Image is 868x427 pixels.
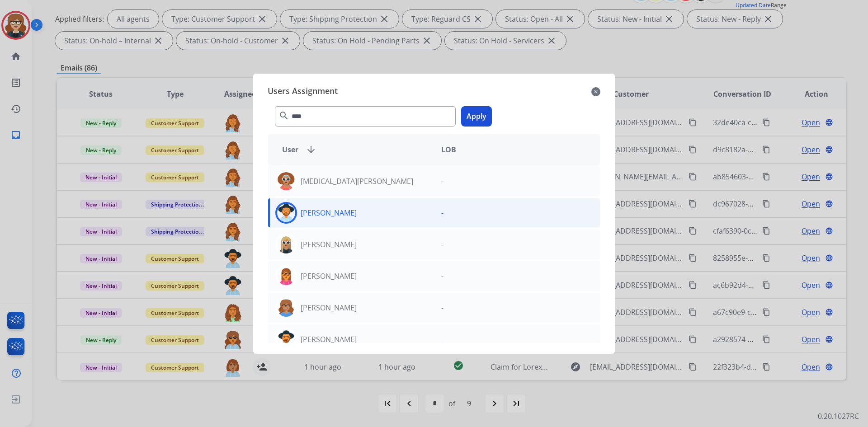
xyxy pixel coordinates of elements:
[301,176,413,187] p: [MEDICAL_DATA][PERSON_NAME]
[275,144,434,155] div: User
[591,86,600,97] mat-icon: close
[441,334,443,345] p: -
[441,176,443,187] p: -
[441,271,443,282] p: -
[268,84,338,99] span: Users Assignment
[301,271,357,282] p: [PERSON_NAME]
[461,106,492,127] button: Apply
[278,110,289,121] mat-icon: search
[441,302,443,313] p: -
[441,144,456,155] span: LOB
[301,207,357,218] p: [PERSON_NAME]
[301,302,357,313] p: [PERSON_NAME]
[441,207,443,218] p: -
[441,239,443,250] p: -
[301,239,357,250] p: [PERSON_NAME]
[301,334,357,345] p: [PERSON_NAME]
[306,144,316,155] mat-icon: arrow_downward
